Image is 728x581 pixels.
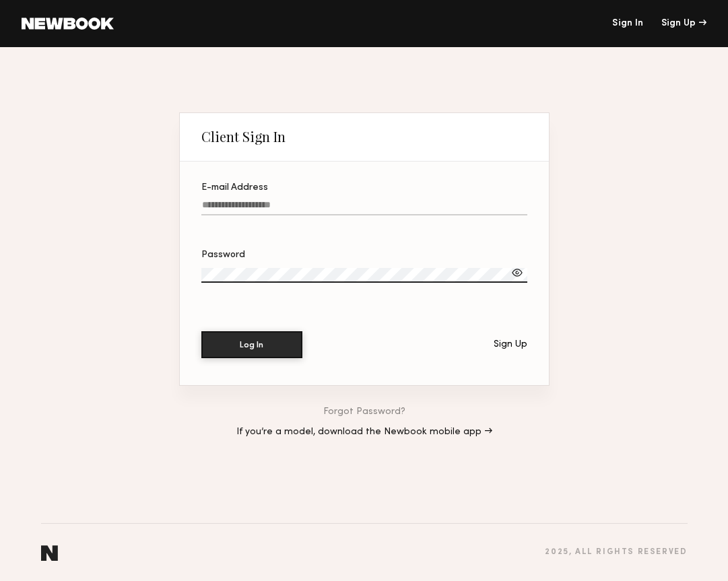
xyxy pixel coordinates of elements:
input: Password [201,268,527,283]
div: Sign Up [494,340,527,349]
div: E-mail Address [201,183,527,193]
a: Sign In [612,19,643,28]
a: If you’re a model, download the Newbook mobile app → [236,428,492,437]
div: Client Sign In [201,129,286,145]
input: E-mail Address [201,200,527,215]
div: 2025 , all rights reserved [545,548,687,557]
div: Password [201,250,527,260]
a: Forgot Password? [323,407,405,417]
div: Sign Up [661,19,706,28]
button: Log In [201,331,302,358]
